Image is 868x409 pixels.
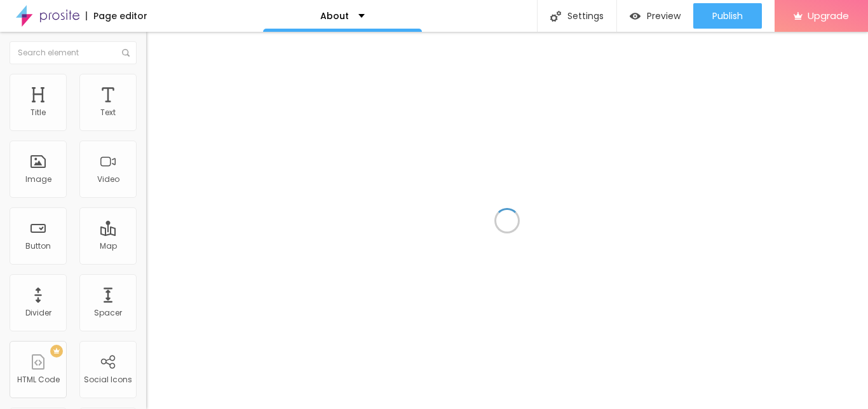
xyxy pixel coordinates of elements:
button: Preview [617,3,693,29]
span: Upgrade [808,10,849,21]
div: Title [31,108,46,117]
div: Divider [25,308,51,317]
div: Spacer [94,308,122,317]
span: Preview [647,11,681,21]
div: HTML Code [17,375,60,384]
div: Map [100,242,117,251]
img: view-1.svg [630,11,641,22]
img: Icone [550,11,561,22]
div: Social Icons [84,375,132,384]
div: Image [25,175,51,184]
button: Publish [693,3,762,29]
div: Text [100,108,116,117]
div: Video [97,175,119,184]
img: Icone [122,49,130,57]
div: Button [25,242,51,251]
div: Page editor [86,11,147,20]
p: About [320,11,349,20]
span: Publish [712,11,743,21]
input: Search element [10,41,137,64]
